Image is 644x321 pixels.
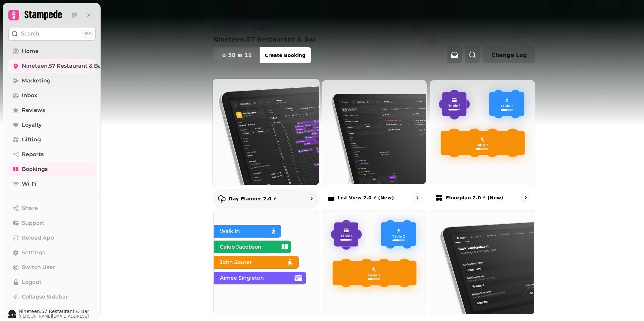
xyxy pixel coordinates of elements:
[213,35,316,44] p: Nineteen.57 Restaurant & Bar
[22,106,45,114] span: Reviews
[212,78,319,185] img: Day Planner 2.0 ⚡
[8,177,96,191] a: Wi-Fi
[8,202,96,215] button: Share
[244,53,252,58] span: 11
[8,246,96,259] a: Settings
[8,163,96,176] a: Bookings
[22,47,39,55] span: Home
[8,118,96,132] a: Loyalty
[22,136,41,144] span: Gifting
[8,89,96,102] a: Inbox
[212,78,320,208] a: Day Planner 2.0 ⚡Day Planner 2.0 ⚡
[22,219,44,227] span: Support
[522,194,529,201] svg: go to
[8,27,96,41] button: Search⌘K
[446,194,503,201] p: Floorplan 2.0 ⚡ (New)
[429,79,534,184] img: Floorplan 2.0 ⚡ (New)
[308,195,315,202] svg: go to
[8,231,96,245] button: Reload App
[22,165,48,173] span: Bookings
[228,53,235,58] span: 58
[8,104,96,117] a: Reviews
[260,47,311,63] button: Create Booking
[22,150,44,158] span: Reports
[22,234,54,242] span: Reload App
[491,53,527,58] span: Change Log
[321,79,426,184] img: List View 2.0 ⚡ (New)
[8,133,96,146] a: Gifting
[322,80,427,207] a: List View 2.0 ⚡ (New)List View 2.0 ⚡ (New)
[18,309,96,314] span: Nineteen.57 Restaurant & Bar
[22,62,104,70] span: Nineteen.57 Restaurant & Bar
[22,121,42,129] span: Loyalty
[8,216,96,230] button: Support
[321,210,426,315] img: Floor Plans (beta)
[8,74,96,87] a: Marketing
[83,30,93,38] div: ⌘K
[8,148,96,161] a: Reports
[8,290,96,304] button: Collapse Sidebar
[22,204,38,212] span: Share
[22,263,55,271] span: Switch User
[483,47,535,63] button: Change Log
[229,195,277,202] p: Day Planner 2.0 ⚡
[8,275,96,289] button: Logout
[265,53,306,58] span: Create Booking
[414,194,421,201] svg: go to
[21,30,39,38] p: Search
[429,210,534,315] img: Configuration
[22,293,68,301] span: Collapse Sidebar
[518,36,535,43] p: [DATE]
[8,261,96,274] button: Switch User
[22,180,37,188] span: Wi-Fi
[214,47,260,63] button: 5811
[22,249,45,257] span: Settings
[213,210,318,315] img: List view (Old - going soon)
[8,59,96,73] a: Nineteen.57 Restaurant & Bar
[338,194,394,201] p: List View 2.0 ⚡ (New)
[430,80,535,207] a: Floorplan 2.0 ⚡ (New)Floorplan 2.0 ⚡ (New)
[22,278,42,286] span: Logout
[8,45,96,58] a: Home
[22,91,37,100] span: Inbox
[22,77,51,85] span: Marketing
